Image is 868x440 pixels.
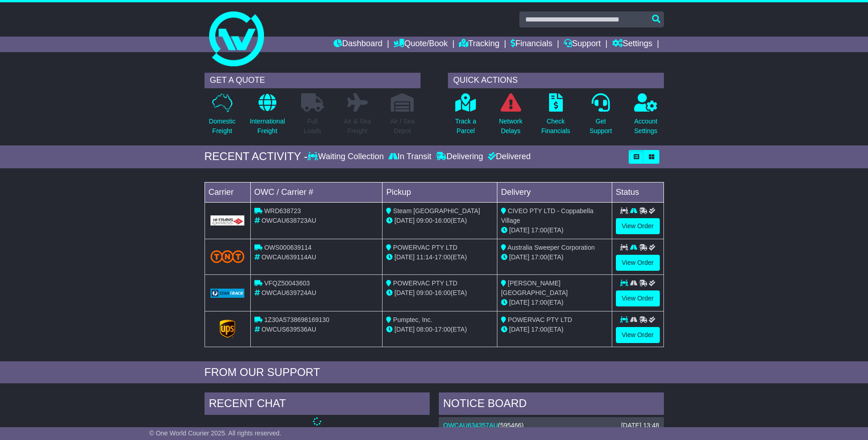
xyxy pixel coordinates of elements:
[393,207,480,215] span: Steam [GEOGRAPHIC_DATA]
[564,37,601,52] a: Support
[386,288,493,298] div: - (ETA)
[501,279,568,296] span: [PERSON_NAME][GEOGRAPHIC_DATA]
[208,93,236,141] a: DomesticFreight
[509,253,529,261] span: [DATE]
[612,37,652,52] a: Settings
[509,326,529,333] span: [DATE]
[209,117,235,136] p: Domestic Freight
[435,217,451,224] span: 16:00
[386,325,493,334] div: - (ETA)
[394,253,415,261] span: [DATE]
[498,93,523,141] a: NetworkDelays
[250,182,383,202] td: OWC / Carrier #
[541,93,571,141] a: CheckFinancials
[616,327,660,343] a: View Order
[261,217,316,224] span: OWCAU638723AU
[501,225,608,235] div: (ETA)
[249,93,286,141] a: InternationalFreight
[501,325,608,334] div: (ETA)
[386,152,434,162] div: In Transit
[500,422,522,429] span: 595466
[390,117,415,136] p: Air / Sea Depot
[416,326,432,333] span: 08:00
[531,299,547,306] span: 17:00
[334,37,383,52] a: Dashboard
[416,253,432,261] span: 11:14
[261,289,316,296] span: OWCAU639724AU
[616,255,660,271] a: View Order
[383,182,497,202] td: Pickup
[393,244,458,251] span: POWERVAC PTY LTD
[634,93,658,141] a: AccountSettings
[264,279,310,287] span: VFQZ50043603
[416,217,432,224] span: 09:00
[416,289,432,296] span: 09:00
[394,37,447,52] a: Quote/Book
[394,326,415,333] span: [DATE]
[616,290,660,306] a: View Order
[261,253,316,261] span: OWCAU639114AU
[394,217,415,224] span: [DATE]
[393,316,432,323] span: Pumptec, Inc.
[509,299,529,306] span: [DATE]
[250,117,285,136] p: International Freight
[459,37,499,52] a: Tracking
[612,182,663,202] td: Status
[531,226,547,234] span: 17:00
[205,392,430,417] div: RECENT CHAT
[205,182,250,202] td: Carrier
[393,279,458,287] span: POWERVAC PTY LTD
[443,422,498,429] a: OWCAU634357AU
[501,252,608,262] div: (ETA)
[149,429,281,437] span: © One World Courier 2025. All rights reserved.
[264,244,312,251] span: OWS000639114
[394,289,415,296] span: [DATE]
[210,250,245,263] img: TNT_Domestic.png
[386,252,493,262] div: - (ETA)
[511,37,552,52] a: Financials
[531,326,547,333] span: 17:00
[435,253,451,261] span: 17:00
[344,117,371,136] p: Air & Sea Freight
[435,326,451,333] span: 17:00
[261,326,316,333] span: OWCUS639536AU
[616,218,660,234] a: View Order
[443,422,659,429] div: ( )
[589,117,612,136] p: Get Support
[541,117,570,136] p: Check Financials
[485,152,531,162] div: Delivered
[220,320,235,338] img: GetCarrierServiceLogo
[509,226,529,234] span: [DATE]
[301,117,324,136] p: Full Loads
[497,182,612,202] td: Delivery
[264,316,329,323] span: 1Z30A5738698169130
[435,289,451,296] span: 16:00
[264,207,301,215] span: WRD638723
[589,93,612,141] a: GetSupport
[455,117,476,136] p: Track a Parcel
[307,152,386,162] div: Waiting Collection
[205,73,421,88] div: GET A QUOTE
[499,117,522,136] p: Network Delays
[210,289,245,298] img: GetCarrierServiceLogo
[501,207,593,224] span: CIVEO PTY LTD - Coppabella Village
[205,366,664,379] div: FROM OUR SUPPORT
[507,244,595,251] span: Australia Sweeper Corporation
[210,215,245,225] img: GetCarrierServiceLogo
[621,422,659,429] div: [DATE] 13:48
[439,392,664,417] div: NOTICE BOARD
[531,253,547,261] span: 17:00
[434,152,485,162] div: Delivering
[386,216,493,225] div: - (ETA)
[455,93,477,141] a: Track aParcel
[508,316,572,323] span: POWERVAC PTY LTD
[501,298,608,307] div: (ETA)
[205,150,308,163] div: RECENT ACTIVITY -
[634,117,658,136] p: Account Settings
[448,73,664,88] div: QUICK ACTIONS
